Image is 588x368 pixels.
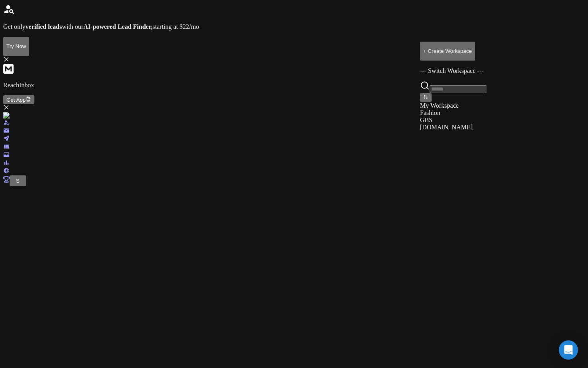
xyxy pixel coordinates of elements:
strong: verified leads [26,23,62,30]
button: Sort by Sort A-Z [420,93,432,102]
div: [DOMAIN_NAME] [420,123,486,131]
img: logo [3,112,21,119]
span: S [16,178,20,184]
div: Open Intercom Messenger [559,340,578,360]
div: My Workspace [420,102,486,109]
button: S [10,175,26,186]
div: GBS [420,116,486,123]
p: Try Now [6,43,26,49]
button: + Create Workspace [420,42,475,61]
div: Fashion [420,109,486,116]
strong: AI-powered Lead Finder, [83,23,152,30]
p: Get only with our starting at $22/mo [3,23,585,30]
p: + Create Workspace [423,48,472,54]
button: Get App [3,95,34,104]
p: --- Switch Workspace --- [420,67,486,74]
button: Try Now [3,37,29,56]
p: ReachInbox [3,82,585,89]
button: S [13,177,23,185]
